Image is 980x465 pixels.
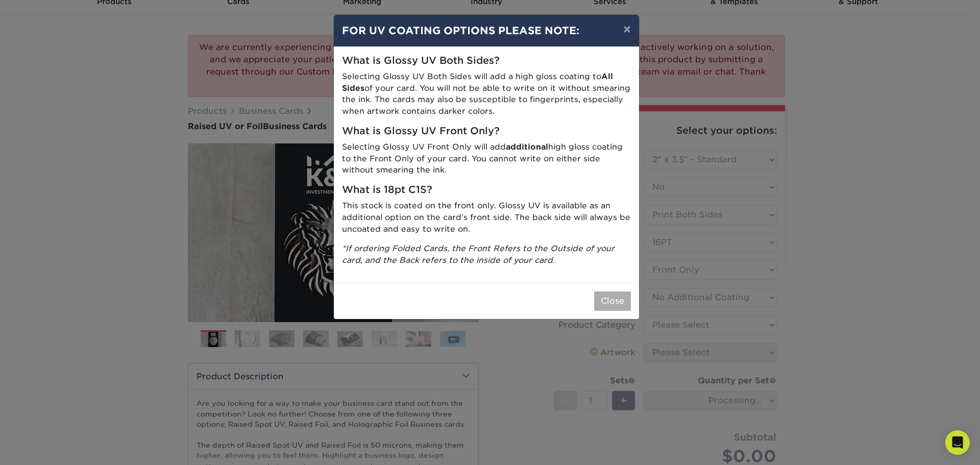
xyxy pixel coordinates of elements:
[342,200,631,235] p: This stock is coated on the front only. Glossy UV is available as an additional option on the car...
[945,430,970,455] div: Open Intercom Messenger
[506,142,548,152] strong: additional
[594,291,631,311] button: Close
[615,15,639,43] button: ×
[342,141,631,176] p: Selecting Glossy UV Front Only will add high gloss coating to the Front Only of your card. You ca...
[342,126,631,137] h5: What is Glossy UV Front Only?
[342,71,631,117] p: Selecting Glossy UV Both Sides will add a high gloss coating to of your card. You will not be abl...
[342,184,631,196] h5: What is 18pt C1S?
[342,71,613,93] strong: All Sides
[342,55,631,67] h5: What is Glossy UV Both Sides?
[342,243,615,265] i: *If ordering Folded Cards, the Front Refers to the Outside of your card, and the Back refers to t...
[342,23,631,38] h4: FOR UV COATING OPTIONS PLEASE NOTE:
